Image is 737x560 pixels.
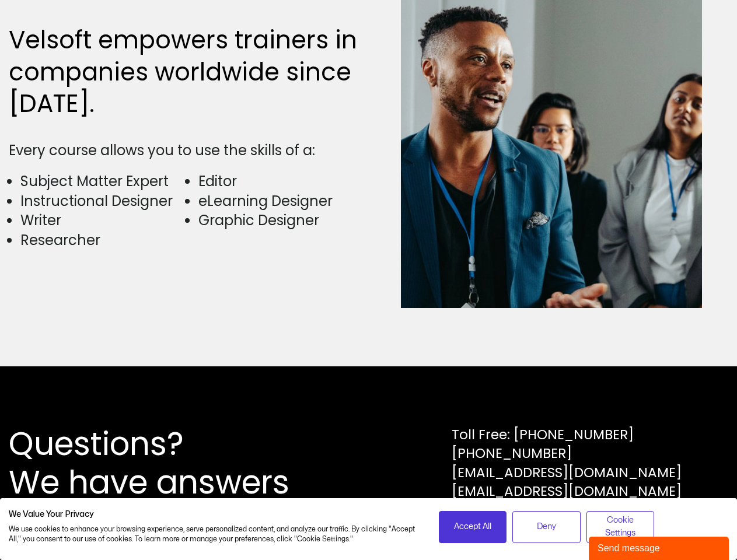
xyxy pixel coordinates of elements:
[9,509,421,520] h2: We Value Your Privacy
[454,520,491,533] span: Accept All
[9,141,363,160] div: Every course allows you to use the skills of a:
[198,171,362,191] li: Editor
[20,171,184,191] li: Subject Matter Expert
[586,511,655,543] button: Adjust cookie preferences
[537,520,556,533] span: Deny
[9,524,421,544] p: We use cookies to enhance your browsing experience, serve personalized content, and analyze our t...
[9,425,331,502] h2: Questions? We have answers
[198,191,362,211] li: eLearning Designer
[20,191,184,211] li: Instructional Designer
[20,230,184,250] li: Researcher
[439,511,507,543] button: Accept all cookies
[198,211,362,230] li: Graphic Designer
[452,425,682,501] div: Toll Free: [PHONE_NUMBER] [PHONE_NUMBER] [EMAIL_ADDRESS][DOMAIN_NAME] [EMAIL_ADDRESS][DOMAIN_NAME]
[512,511,581,543] button: Deny all cookies
[594,514,647,540] span: Cookie Settings
[20,211,184,230] li: Writer
[9,24,363,120] h2: Velsoft empowers trainers in companies worldwide since [DATE].
[589,534,731,560] iframe: chat widget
